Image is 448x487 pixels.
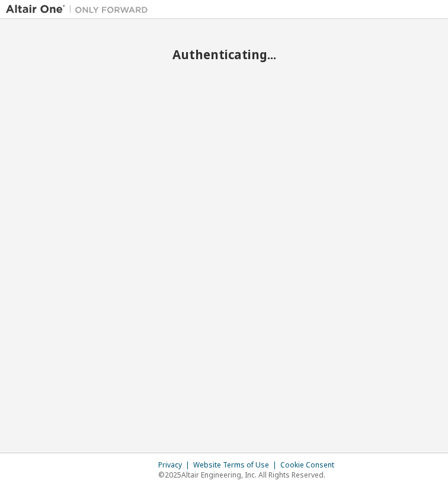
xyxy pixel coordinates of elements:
div: Cookie Consent [280,460,341,470]
h2: Authenticating... [6,47,442,62]
p: © 2025 Altair Engineering, Inc. All Rights Reserved. [158,470,341,480]
img: Altair One [6,4,154,15]
div: Privacy [158,460,193,470]
div: Website Terms of Use [193,460,280,470]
